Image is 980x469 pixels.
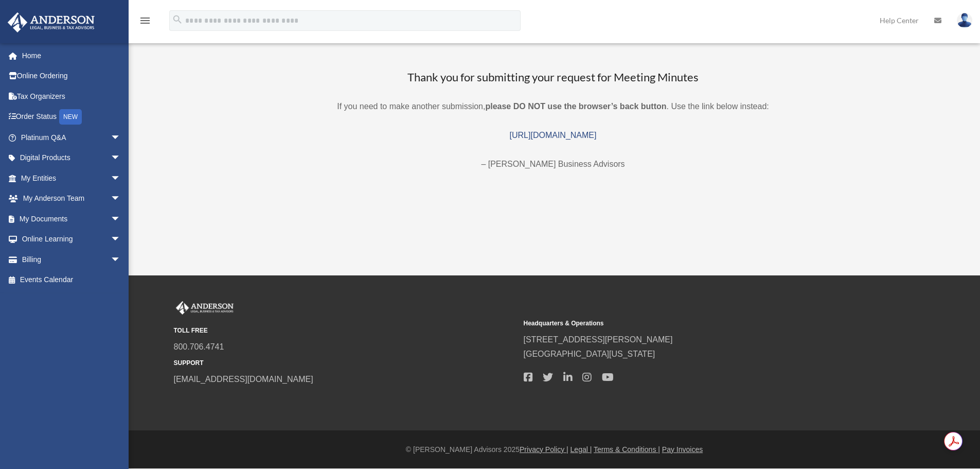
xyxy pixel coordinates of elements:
h3: Thank you for submitting your request for Meeting Minutes [169,70,938,85]
a: Privacy Policy | [520,445,568,454]
a: [STREET_ADDRESS][PERSON_NAME] [524,335,673,344]
div: © [PERSON_NAME] Advisors 2025 [129,443,980,456]
a: Online Ordering [7,66,136,86]
small: TOLL FREE [174,325,516,336]
a: Terms & Conditions | [594,445,660,454]
a: [URL][DOMAIN_NAME] [510,131,597,140]
a: Tax Organizers [7,86,136,107]
span: arrow_drop_down [111,148,131,169]
i: menu [139,14,151,27]
a: Platinum Q&Aarrow_drop_down [7,127,136,148]
span: arrow_drop_down [111,127,131,148]
a: My Documentsarrow_drop_down [7,209,136,229]
a: Home [7,45,136,66]
a: [GEOGRAPHIC_DATA][US_STATE] [524,350,655,358]
span: arrow_drop_down [111,188,131,210]
img: Anderson Advisors Platinum Portal [174,301,236,315]
i: search [172,14,183,25]
div: NEW [59,109,82,125]
a: menu [139,18,151,27]
span: arrow_drop_down [111,168,131,189]
small: Headquarters & Operations [524,318,866,329]
a: My Anderson Teamarrow_drop_down [7,188,136,209]
a: Events Calendar [7,270,136,290]
a: Legal | [571,445,592,454]
a: My Entitiesarrow_drop_down [7,168,136,188]
b: please DO NOT use the browser’s back button [485,102,666,111]
small: SUPPORT [174,358,516,369]
span: arrow_drop_down [111,229,131,250]
a: Digital Productsarrow_drop_down [7,148,136,168]
span: arrow_drop_down [111,209,131,230]
a: Online Learningarrow_drop_down [7,229,136,250]
p: – [PERSON_NAME] Business Advisors [169,157,938,171]
img: User Pic [957,13,972,28]
a: Pay Invoices [662,445,703,454]
span: arrow_drop_down [111,249,131,270]
a: Order StatusNEW [7,107,136,128]
p: If you need to make another submission, . Use the link below instead: [169,99,938,114]
a: Billingarrow_drop_down [7,249,136,270]
a: 800.706.4741 [174,342,224,351]
img: Anderson Advisors Platinum Portal [5,12,98,32]
a: [EMAIL_ADDRESS][DOMAIN_NAME] [174,375,313,384]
